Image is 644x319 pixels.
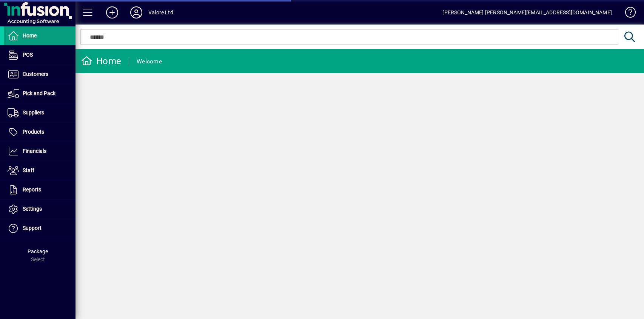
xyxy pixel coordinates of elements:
[23,186,41,193] span: Reports
[4,46,75,65] a: POS
[23,52,33,58] span: POS
[4,84,75,103] a: Pick and Pack
[23,71,48,77] span: Customers
[619,2,635,26] a: Knowledge Base
[4,65,75,84] a: Customers
[23,225,42,231] span: Support
[148,6,173,18] div: Valore Ltd
[124,6,148,19] button: Profile
[23,32,37,39] span: Home
[4,180,75,199] a: Reports
[4,103,75,122] a: Suppliers
[23,109,44,116] span: Suppliers
[4,123,75,142] a: Products
[23,206,42,212] span: Settings
[442,6,612,18] div: [PERSON_NAME] [PERSON_NAME][EMAIL_ADDRESS][DOMAIN_NAME]
[4,142,75,161] a: Financials
[100,6,124,19] button: Add
[23,129,44,135] span: Products
[4,219,75,238] a: Support
[23,90,55,96] span: Pick and Pack
[4,161,75,180] a: Staff
[23,148,46,154] span: Financials
[4,200,75,219] a: Settings
[81,55,121,67] div: Home
[23,167,34,173] span: Staff
[137,55,162,68] div: Welcome
[28,248,48,254] span: Package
